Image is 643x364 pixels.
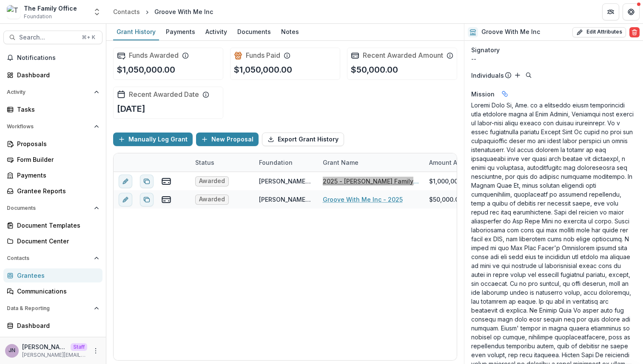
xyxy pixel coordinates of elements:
p: [PERSON_NAME] [22,342,67,351]
div: Document Center [17,237,96,245]
button: New Proposal [196,133,259,146]
p: Staff [71,343,87,351]
a: Document Templates [3,218,102,232]
span: Signatory [471,45,500,54]
button: Search... [3,31,102,44]
div: Proposals [17,139,96,148]
a: Documents [234,24,274,40]
a: Grantees [3,268,102,282]
button: view-payments [161,176,171,186]
div: Status [190,158,219,167]
button: Manually Log Grant [113,133,193,146]
h2: Groove With Me Inc [481,28,540,36]
div: Grantee Reports [17,186,96,195]
p: $50,000.00 [351,63,398,76]
div: $50,000.00 [429,195,463,204]
a: Data Report [3,334,102,348]
a: Notes [278,24,302,40]
div: ⌘ + K [80,33,97,42]
button: Open Documents [3,201,102,215]
span: Awarded [199,178,225,185]
a: Grant History [113,24,159,40]
button: edit [119,175,132,188]
div: Notes [278,25,302,38]
p: Individuals [471,71,504,80]
p: [DATE] [117,102,145,115]
a: Tasks [3,102,102,116]
div: Payments [17,171,96,180]
span: Search... [19,34,77,41]
a: Dashboard [3,68,102,82]
div: Form Builder [17,155,96,164]
button: Export Grant History [262,133,344,146]
button: Search [524,70,534,80]
a: Communications [3,284,102,298]
div: [PERSON_NAME] Family Foundation - [GEOGRAPHIC_DATA] [259,195,313,204]
div: Amount Awarded [424,153,488,172]
a: Payments [3,168,102,182]
img: The Family Office [7,5,20,19]
button: view-payments [161,195,171,205]
button: Delete [629,27,640,37]
button: Open Contacts [3,251,102,265]
p: $1,050,000.00 [234,63,292,76]
h2: Funds Paid [246,51,280,59]
span: Data & Reporting [7,305,91,311]
div: Payments [162,25,199,38]
a: Payments [162,24,199,40]
a: Grantee Reports [3,184,102,198]
div: Grant Name [318,153,424,172]
div: Foundation [254,153,318,172]
button: Linked binding [498,87,512,101]
button: Get Help [623,3,640,20]
div: Foundation [254,158,298,167]
a: Document Center [3,234,102,248]
div: Groove With Me Inc [154,7,213,16]
button: Open entity switcher [91,3,103,20]
a: 2025 - [PERSON_NAME] Family Foundation [US_STATE] Online Grant Application [323,177,419,186]
span: Notifications [17,54,99,62]
div: Contacts [113,7,140,16]
a: Groove With Me Inc - 2025 [323,195,403,204]
button: More [91,346,101,356]
p: $1,050,000.00 [117,63,175,76]
div: Tasks [17,105,96,114]
nav: breadcrumb [110,6,216,18]
div: Documents [234,25,274,38]
button: Open Data & Reporting [3,302,102,315]
div: Status [190,153,254,172]
h2: Recent Awarded Amount [363,51,443,59]
span: Workflows [7,124,91,130]
p: [PERSON_NAME][EMAIL_ADDRESS][DOMAIN_NAME] [22,351,87,359]
div: Grantees [17,271,96,280]
button: Open Workflows [3,120,102,133]
div: -- [471,54,636,63]
button: Add [512,70,523,80]
button: Partners [602,3,619,20]
span: Documents [7,205,91,211]
div: The Family Office [24,4,77,13]
span: Mission [471,90,495,99]
span: Awarded [199,196,225,203]
div: Grant History [113,25,159,38]
span: Activity [7,89,91,95]
div: Document Templates [17,221,96,230]
div: Grant Name [318,158,364,167]
a: Contacts [110,6,143,18]
button: edit [119,193,132,206]
div: Dashboard [17,321,96,330]
button: Duplicate proposal [140,193,154,206]
span: Foundation [24,13,52,20]
div: Activity [202,25,230,38]
h2: Recent Awarded Date [129,90,199,99]
button: Open Activity [3,85,102,99]
a: Form Builder [3,152,102,166]
button: Edit Attributes [572,27,626,37]
button: Notifications [3,51,102,65]
h2: Funds Awarded [129,51,179,59]
a: Dashboard [3,319,102,333]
